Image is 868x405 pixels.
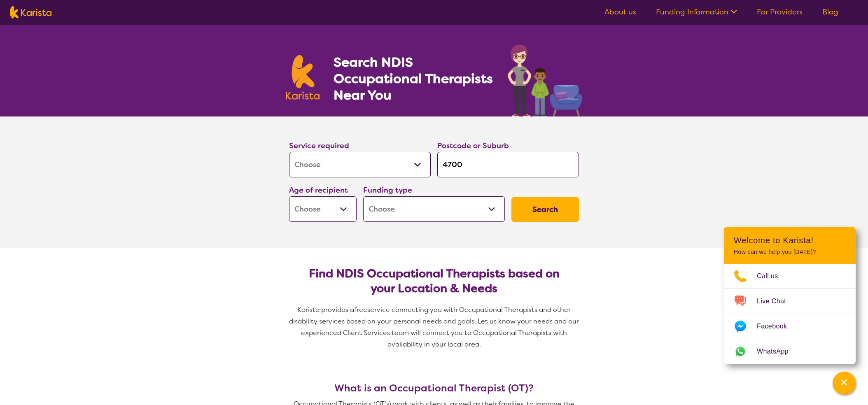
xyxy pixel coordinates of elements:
[833,372,856,395] button: Channel Menu
[296,266,572,296] h2: Find NDIS Occupational Therapists based on your Location & Needs
[437,141,509,151] label: Postcode or Suburb
[10,6,51,19] img: Karista logo
[757,270,788,282] span: Call us
[289,141,349,151] label: Service required
[354,305,367,314] span: free
[289,185,348,195] label: Age of recipient
[724,339,856,364] a: Web link opens in a new tab.
[604,7,636,17] a: About us
[656,7,737,17] a: Funding Information
[363,185,412,195] label: Funding type
[724,264,856,364] ul: Choose channel
[757,295,796,307] span: Live Chat
[297,305,354,314] span: Karista provides a
[511,197,579,222] button: Search
[757,320,797,333] span: Facebook
[734,235,846,245] h2: Welcome to Karista!
[508,44,582,116] img: occupational-therapy
[757,7,803,17] a: For Providers
[822,7,838,17] a: Blog
[757,345,798,358] span: WhatsApp
[286,55,320,100] img: Karista logo
[286,382,582,394] h3: What is an Occupational Therapist (OT)?
[724,227,856,364] div: Channel Menu
[437,152,579,177] input: Type
[734,249,846,256] p: How can we help you [DATE]?
[289,305,581,349] span: service connecting you with Occupational Therapists and other disability services based on your p...
[334,54,494,103] h1: Search NDIS Occupational Therapists Near You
